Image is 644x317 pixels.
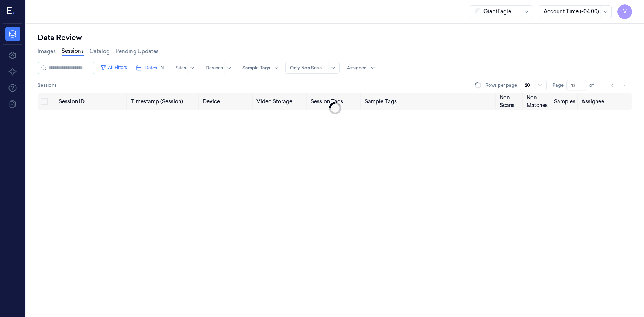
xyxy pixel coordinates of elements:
[254,93,307,110] th: Video Storage
[552,82,564,89] span: Page
[589,82,601,89] span: of
[38,82,56,89] span: Sessions
[97,62,130,73] button: All Filters
[497,93,524,110] th: Non Scans
[617,4,632,19] button: V
[578,93,632,110] th: Assignee
[308,93,362,110] th: Session Tags
[485,82,517,89] p: Rows per page
[56,93,128,110] th: Session ID
[200,93,254,110] th: Device
[90,48,110,55] a: Catalog
[38,32,632,43] div: Data Review
[128,93,200,110] th: Timestamp (Session)
[607,80,629,90] nav: pagination
[116,48,159,55] a: Pending Updates
[362,93,497,110] th: Sample Tags
[133,62,168,74] button: Dates
[38,48,56,55] a: Images
[524,93,551,110] th: Non Matches
[607,80,617,90] button: Go to previous page
[41,98,48,105] button: Select all
[62,47,84,56] a: Sessions
[145,65,157,71] span: Dates
[551,93,578,110] th: Samples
